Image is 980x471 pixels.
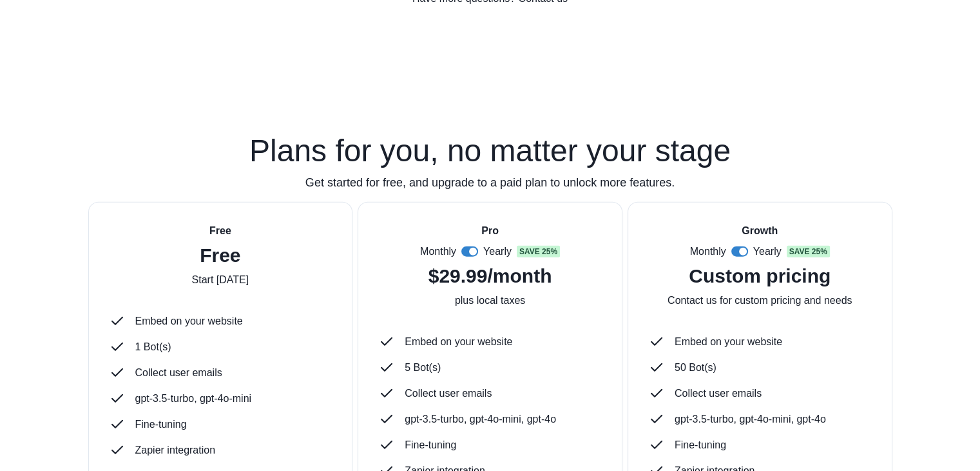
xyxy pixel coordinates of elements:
p: Monthly [690,244,726,259]
p: Embed on your website [405,334,512,350]
p: 50 Bot(s) [675,360,716,376]
p: Yearly [483,244,512,259]
p: Collect user emails [675,386,762,401]
p: 5 Bot(s) [405,360,441,376]
p: 1 Bot(s) [135,339,171,355]
p: gpt-3.5-turbo, gpt-4o-mini, gpt-4o [675,412,826,427]
p: Embed on your website [135,314,243,329]
p: Fine-tuning [405,437,456,453]
p: gpt-3.5-turbo, gpt-4o-mini, gpt-4o [405,412,556,427]
span: Save 25% [787,246,830,257]
p: Contact us for custom pricing and needs [668,293,852,308]
h2: $29.99/month [428,265,552,288]
p: Pro [481,223,499,239]
p: Monthly [420,244,456,259]
p: Fine-tuning [135,417,187,432]
p: plus local taxes [455,293,525,308]
p: Get started for free, and upgrade to a paid plan to unlock more features. [88,174,892,192]
p: Start [DATE] [192,272,249,288]
p: Free [209,223,231,239]
p: Embed on your website [675,334,782,350]
h2: Free [200,244,240,267]
h2: Plans for you, no matter your stage [88,135,892,166]
p: Fine-tuning [675,437,726,453]
p: Collect user emails [135,365,222,381]
span: Save 25% [517,246,560,257]
h2: Custom pricing [689,265,831,288]
p: Yearly [753,244,782,259]
p: gpt-3.5-turbo, gpt-4o-mini [135,391,252,406]
p: Zapier integration [135,443,216,458]
p: Growth [742,223,778,239]
p: Collect user emails [405,386,492,401]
